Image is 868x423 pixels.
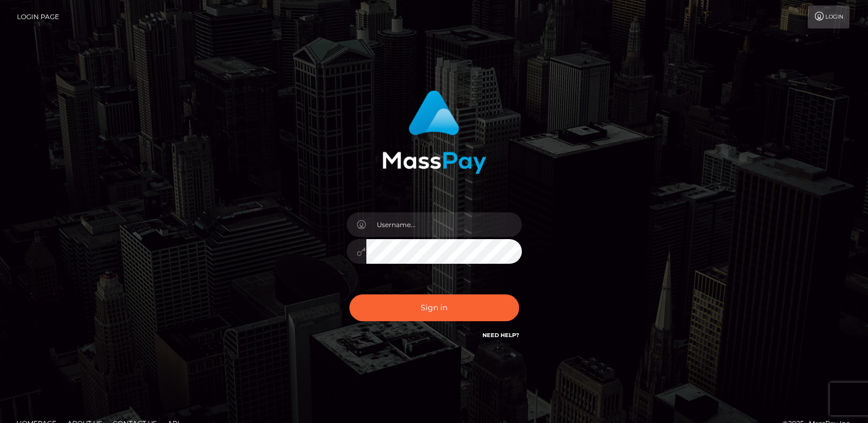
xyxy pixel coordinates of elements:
img: MassPay Login [382,90,486,174]
button: Sign in [349,294,519,321]
input: Username... [366,212,522,237]
a: Need Help? [482,332,519,339]
a: Login Page [17,5,59,28]
a: Login [808,5,849,28]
